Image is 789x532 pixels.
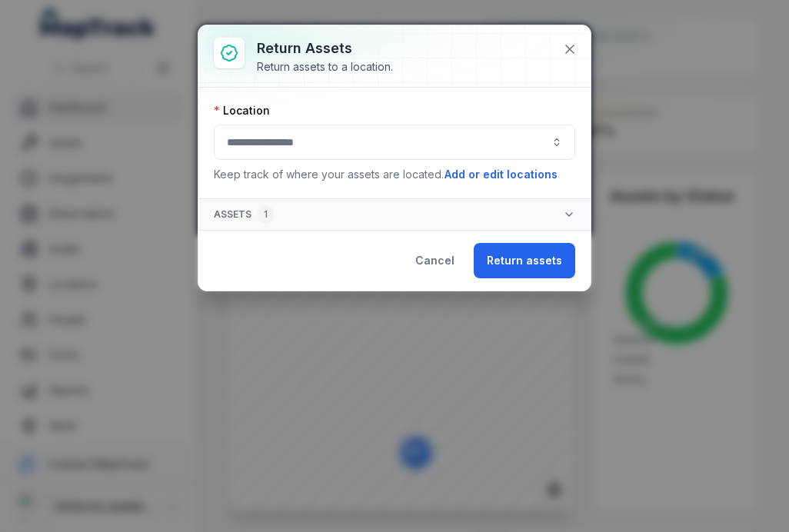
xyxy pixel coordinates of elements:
label: Location [214,103,270,118]
p: Keep track of where your assets are located. [214,166,575,183]
div: Return assets to a location. [257,59,393,75]
button: Cancel [402,243,468,278]
div: 1 [258,205,274,224]
button: Add or edit locations [444,166,558,183]
span: Assets [214,205,274,224]
h3: Return assets [257,38,393,59]
button: Return assets [474,243,575,278]
button: Assets1 [198,199,591,230]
